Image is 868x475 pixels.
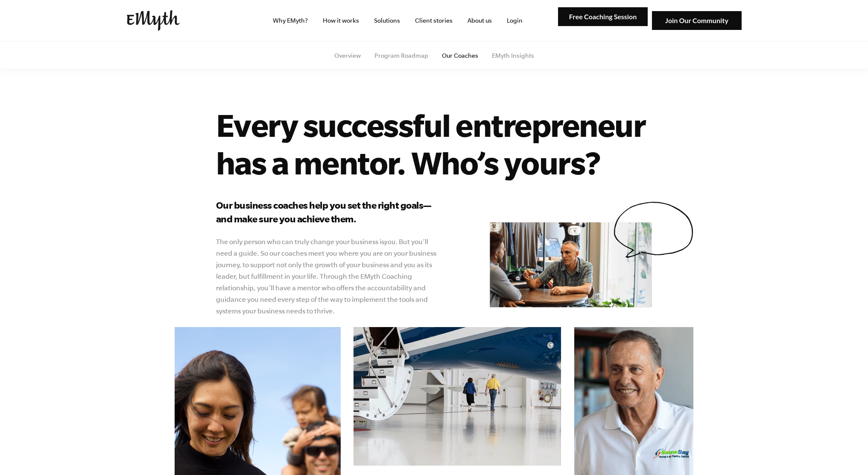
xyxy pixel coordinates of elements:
[558,7,648,27] img: Free Coaching Session
[374,52,428,59] a: Program Roadmap
[216,198,440,226] h3: Our business coaches help you set the right goals—and make sure you achieve them.
[127,10,180,31] img: EMyth
[216,236,440,317] p: The only person who can truly change your business is . But you’ll need a guide. So our coaches m...
[384,238,395,245] i: you
[652,11,742,30] img: Join Our Community
[354,327,561,466] img: e-myth business coaching our coaches mentor curt richardson plane
[490,222,652,307] img: e-myth business coaching our coaches mentor don matt talking
[216,106,694,181] h1: Every successful entrepreneur has a mentor. Who’s yours?
[442,52,478,59] a: Our Coaches
[334,52,361,59] a: Overview
[492,52,534,59] a: EMyth Insights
